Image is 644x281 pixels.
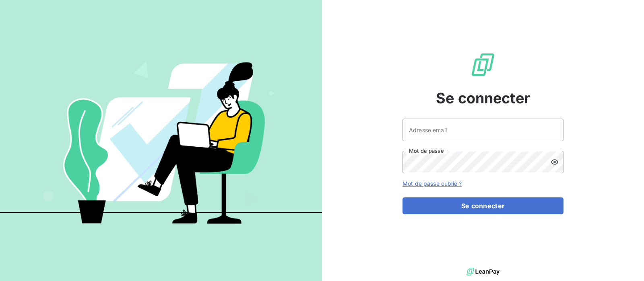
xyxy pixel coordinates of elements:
[436,87,530,109] span: Se connecter
[402,197,563,214] button: Se connecter
[402,180,462,187] a: Mot de passe oublié ?
[402,119,563,141] input: placeholder
[466,266,500,278] img: logo
[470,52,496,78] img: Logo LeanPay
